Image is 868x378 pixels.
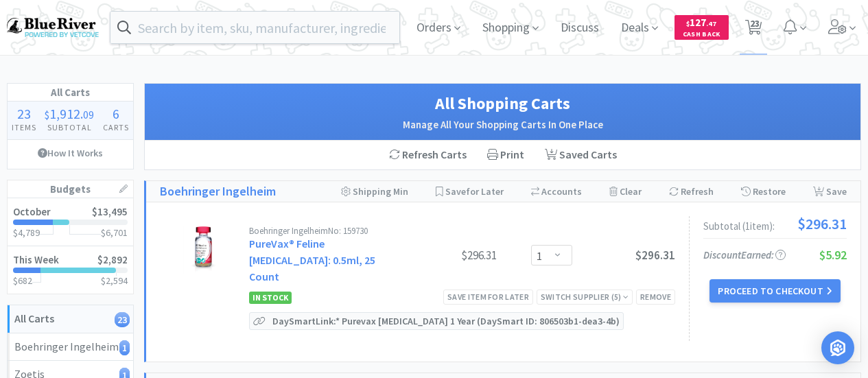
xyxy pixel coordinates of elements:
[13,274,32,287] span: $682
[445,185,504,198] span: Save for Later
[741,181,786,202] div: Restore
[110,12,399,43] input: Search by item, sku, manufacturer, ingredient, size...
[45,108,49,121] span: $
[341,181,408,202] div: Shipping Min
[709,279,840,303] button: Proceed to Checkout
[821,331,854,364] div: Open Intercom Messenger
[101,228,128,237] h3: $
[249,237,375,283] a: PureVax® Feline [MEDICAL_DATA]: 0.5ml, 25 Count
[555,22,605,34] a: Discuss
[686,19,690,28] span: $
[106,226,128,239] span: 6,701
[83,108,94,121] span: 09
[541,290,629,303] div: Switch Supplier ( 5 )
[92,205,128,218] span: $13,495
[13,206,51,217] h2: October
[379,141,477,169] div: Refresh Carts
[269,313,623,329] p: DaySmart Link: * Purevax [MEDICAL_DATA] 1 Year (DaySmart ID: 806503b1-dea3-4b)
[477,141,535,169] div: Print
[159,117,847,133] h2: Manage All Your Shopping Carts In One Place
[669,181,714,202] div: Refresh
[173,226,233,274] img: 033470b25b9a408397db37471a1feebf_404527.png
[97,253,128,266] span: $2,892
[8,246,133,294] a: This Week$2,892$682$2,594
[249,226,394,235] div: Boehringer Ingelheim No: 159730
[115,312,130,327] i: 23
[7,18,99,36] img: b17b0d86f29542b49a2f66beb9ff811a.png
[535,141,627,169] a: Saved Carts
[14,311,54,325] strong: All Carts
[40,121,98,134] h4: Subtotal
[101,276,128,285] h3: $
[703,248,786,261] span: Discount Earned:
[8,198,133,246] a: October$13,495$4,789$6,701
[703,216,847,231] div: Subtotal ( 1 item ):
[394,247,497,263] div: $296.31
[706,19,716,28] span: . 47
[797,216,847,231] span: $296.31
[683,31,720,40] span: Cash Back
[249,292,292,304] span: In Stock
[8,180,133,198] h1: Budgets
[49,105,80,122] span: 1,912
[609,181,642,202] div: Clear
[113,105,119,122] span: 6
[40,107,98,121] div: .
[14,338,126,356] div: Boehringer Ingelheim
[13,255,59,265] h2: This Week
[8,140,133,166] a: How It Works
[99,121,133,134] h4: Carts
[443,290,533,304] div: Save item for later
[636,290,675,304] div: Remove
[159,91,847,117] h1: All Shopping Carts
[17,105,31,122] span: 23
[119,340,130,355] i: 1
[13,226,40,239] span: $4,789
[819,247,847,263] span: $5.92
[106,274,128,287] span: 2,594
[8,305,133,333] a: All Carts23
[675,9,729,46] a: $127.47Cash Back
[813,181,847,202] div: Save
[8,121,40,134] h4: Items
[8,333,133,362] a: Boehringer Ingelheim1
[8,84,133,102] h1: All Carts
[160,182,276,202] a: Boehringer Ingelheim
[635,248,675,263] span: $296.31
[740,23,768,36] a: 23
[531,181,582,202] div: Accounts
[686,16,716,29] span: 127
